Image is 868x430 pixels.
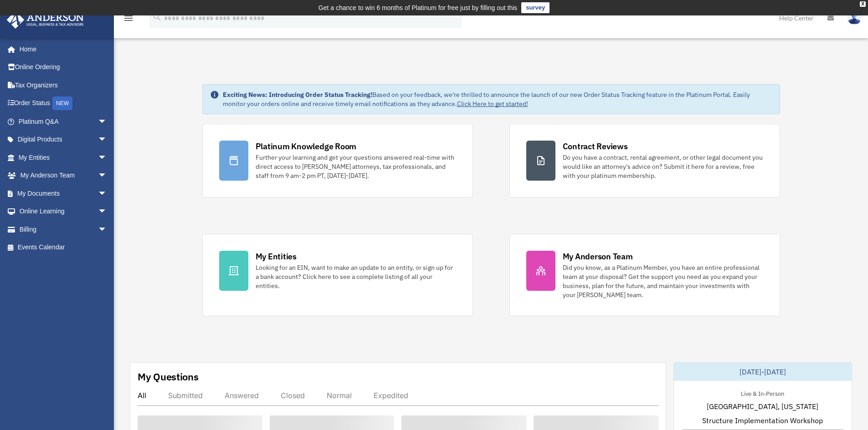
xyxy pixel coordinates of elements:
img: User Pic [847,11,861,25]
div: Expedited [374,391,408,400]
div: Did you know, as a Platinum Member, you have an entire professional team at your disposal? Get th... [563,263,763,299]
div: Further your learning and get your questions answered real-time with direct access to [PERSON_NAM... [256,153,456,180]
a: Tax Organizers [6,76,121,94]
div: Live & In-Person [734,388,791,398]
a: Contract Reviews Do you have a contract, rental agreement, or other legal document you would like... [509,124,780,197]
div: Get a chance to win 6 months of Platinum for free just by filling out this [318,2,518,13]
div: My Questions [138,370,199,384]
a: My Documentsarrow_drop_down [6,184,121,202]
div: Submitted [168,391,203,400]
a: Click Here to get started! [457,100,528,108]
i: search [152,12,162,22]
a: Digital Productsarrow_drop_down [6,131,121,149]
a: Order StatusNEW [6,94,121,113]
a: Platinum Q&Aarrow_drop_down [6,112,121,131]
span: arrow_drop_down [98,220,116,239]
a: Online Learningarrow_drop_down [6,202,121,221]
a: Platinum Knowledge Room Further your learning and get your questions answered real-time with dire... [202,124,473,197]
a: Home [6,40,116,58]
span: arrow_drop_down [98,112,116,131]
a: menu [123,16,134,24]
a: My Anderson Team Did you know, as a Platinum Member, you have an entire professional team at your... [509,234,780,316]
strong: Exciting News: Introducing Order Status Tracking! [223,91,372,99]
div: Contract Reviews [563,141,628,152]
span: [GEOGRAPHIC_DATA], [US_STATE] [707,401,818,412]
span: arrow_drop_down [98,167,116,185]
a: Billingarrow_drop_down [6,220,121,238]
a: My Entitiesarrow_drop_down [6,148,121,167]
div: Platinum Knowledge Room [256,141,357,152]
span: arrow_drop_down [98,148,116,167]
img: Anderson Advisors Platinum Portal [4,11,87,29]
div: Normal [327,391,352,400]
div: NEW [52,96,72,110]
div: Looking for an EIN, want to make an update to an entity, or sign up for a bank account? Click her... [256,263,456,290]
a: Events Calendar [6,238,121,257]
div: Based on your feedback, we're thrilled to announce the launch of our new Order Status Tracking fe... [223,90,772,108]
span: arrow_drop_down [98,131,116,149]
span: Structure Implementation Workshop [702,415,823,426]
a: My Anderson Teamarrow_drop_down [6,167,121,185]
div: close [860,1,866,7]
div: [DATE]-[DATE] [674,363,852,381]
a: My Entities Looking for an EIN, want to make an update to an entity, or sign up for a bank accoun... [202,234,473,316]
div: Answered [225,391,259,400]
div: Do you have a contract, rental agreement, or other legal document you would like an attorney's ad... [563,153,763,180]
i: menu [123,13,134,24]
a: survey [521,2,550,13]
div: My Entities [256,251,297,262]
div: All [138,391,146,400]
a: Online Ordering [6,58,121,76]
span: arrow_drop_down [98,184,116,203]
div: My Anderson Team [563,251,633,262]
div: Closed [281,391,305,400]
span: arrow_drop_down [98,202,116,221]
